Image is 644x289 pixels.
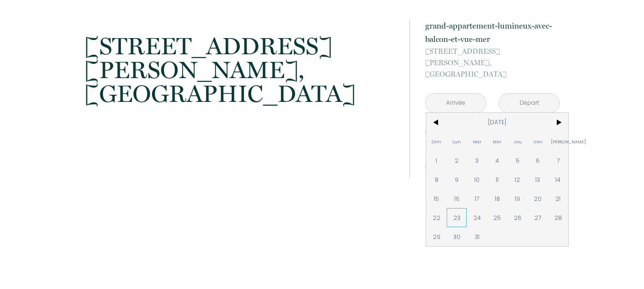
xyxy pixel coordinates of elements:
span: 21 [548,189,569,208]
span: [DATE] [447,113,548,132]
span: 26 [508,208,528,227]
input: Départ [499,94,559,112]
span: 20 [528,189,548,208]
span: Ven [528,132,548,151]
input: Arrivée [426,94,486,112]
span: [STREET_ADDRESS][PERSON_NAME], [84,34,397,82]
span: 3 [467,151,487,170]
span: 17 [467,189,487,208]
p: grand-appartement-lumineux-avec-balcon-et-vue-mer [425,19,560,46]
span: < [426,113,447,132]
span: 5 [508,151,528,170]
span: 25 [487,208,508,227]
span: 4 [487,151,508,170]
span: 8 [426,170,447,189]
span: 19 [508,189,528,208]
span: 18 [487,189,508,208]
span: 9 [447,170,467,189]
span: 23 [447,208,467,227]
button: Contacter [425,153,560,179]
span: 24 [467,208,487,227]
span: Dim [426,132,447,151]
span: 13 [528,170,548,189]
span: 15 [426,189,447,208]
span: 22 [426,208,447,227]
span: > [548,113,569,132]
span: 10 [467,170,487,189]
span: 11 [487,170,508,189]
p: [GEOGRAPHIC_DATA] [84,34,397,106]
span: Lun [447,132,467,151]
span: 2 [447,151,467,170]
span: [STREET_ADDRESS][PERSON_NAME], [425,46,560,69]
span: [PERSON_NAME] [548,132,569,151]
span: 7 [548,151,569,170]
span: 6 [528,151,548,170]
span: 12 [508,170,528,189]
span: Jeu [508,132,528,151]
span: Mer [487,132,508,151]
span: 29 [426,227,447,246]
span: 28 [548,208,569,227]
span: 1 [426,151,447,170]
span: 31 [467,227,487,246]
span: Mar [467,132,487,151]
span: 30 [447,227,467,246]
span: 16 [447,189,467,208]
span: 27 [528,208,548,227]
span: 14 [548,170,569,189]
p: [GEOGRAPHIC_DATA] [425,46,560,80]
